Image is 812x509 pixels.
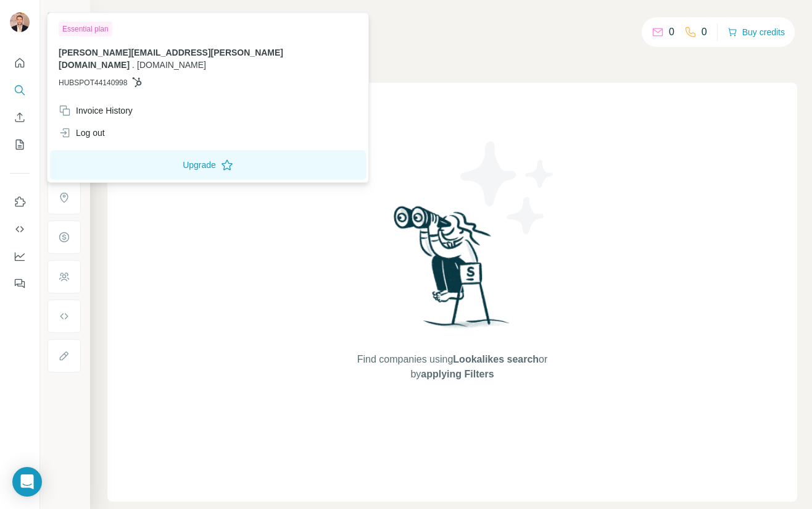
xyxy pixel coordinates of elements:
[702,25,707,40] p: 0
[388,203,516,340] img: Surfe Illustration - Woman searching with binoculars
[10,52,30,74] button: Quick start
[59,22,112,36] div: Essential plan
[421,369,494,379] span: applying Filters
[38,7,89,26] button: Show
[354,352,551,382] span: Find companies using or by
[59,104,133,117] div: Invoice History
[107,15,797,32] h4: Search
[59,127,105,139] div: Log out
[10,12,30,32] img: Avatar
[132,60,135,70] span: .
[10,272,30,295] button: Feedback
[727,23,785,41] button: Buy credits
[669,25,674,40] p: 0
[452,132,563,243] img: Surfe Illustration - Stars
[453,354,539,364] span: Lookalikes search
[10,106,30,128] button: Enrich CSV
[10,218,30,240] button: Use Surfe API
[137,60,206,70] span: [DOMAIN_NAME]
[10,245,30,267] button: Dashboard
[59,77,127,88] span: HUBSPOT44140998
[12,467,42,497] div: Open Intercom Messenger
[10,191,30,213] button: Use Surfe on LinkedIn
[10,79,30,101] button: Search
[10,133,30,156] button: My lists
[50,150,366,180] button: Upgrade
[59,48,283,70] span: [PERSON_NAME][EMAIL_ADDRESS][PERSON_NAME][DOMAIN_NAME]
